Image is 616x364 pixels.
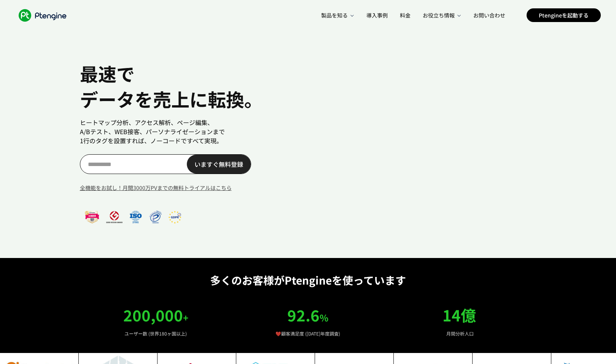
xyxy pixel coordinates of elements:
[423,11,455,19] span: お役立ち情報
[80,208,186,225] img: frame_ff9761bbef.png
[80,118,285,145] p: ヒートマップ分析、アクセス解析、ページ編集、 A/Bテスト、WEB接客、パーソナライゼーションまで 1行のタグを設置すれば、ノーコードですべて実現。
[80,183,285,193] a: 全機能をお試し！月間3000万PVまでの無料トライアルはこちら
[527,8,601,22] a: Ptengineを起動する
[443,304,476,326] span: 14億
[366,11,388,19] span: 導入事例
[232,330,384,337] p: ❤️顧客満足度 ([DATE]年度調査)
[473,11,505,19] span: お問い合わせ
[320,311,328,324] span: %
[80,61,285,112] h1: 最速で データを売上に転換。
[321,11,349,19] span: 製品を知る
[183,311,188,324] span: +
[123,304,183,326] span: 200,000
[187,155,251,174] a: いますぐ無料登録
[384,330,536,337] p: 月間分析人口​
[400,11,411,19] span: 料金
[287,304,320,326] span: 92.6
[80,330,232,337] p: ユーザー数 (世界180ヶ国以上)
[80,273,536,287] p: 多くのお客様がPtengineを使っています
